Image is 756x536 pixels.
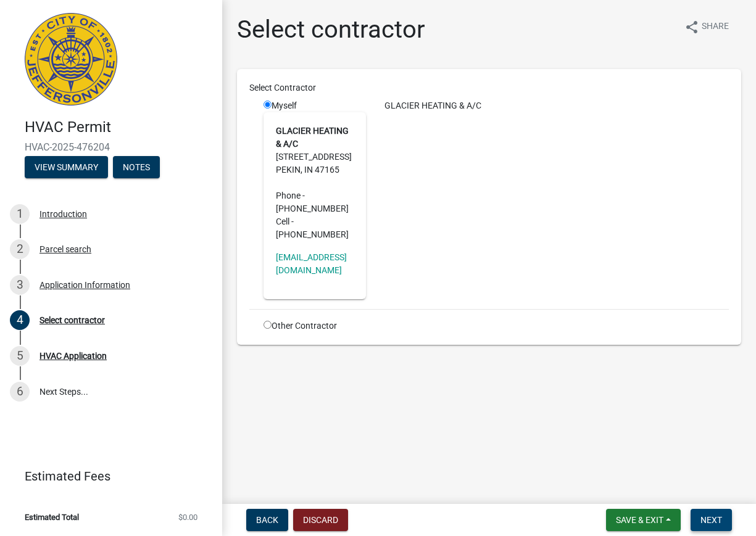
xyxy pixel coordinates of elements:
[10,204,30,224] div: 1
[246,509,288,531] button: Back
[276,252,347,275] a: [EMAIL_ADDRESS][DOMAIN_NAME]
[25,156,108,178] button: View Summary
[691,509,732,531] button: Next
[276,126,349,149] strong: GLACIER HEATING & A/C
[256,515,278,525] span: Back
[684,20,699,35] i: share
[276,125,354,241] address: [STREET_ADDRESS] PEKIN, IN 47165
[237,15,425,44] h1: Select contractor
[10,346,30,366] div: 5
[10,239,30,259] div: 2
[39,281,130,289] div: Application Information
[113,156,160,178] button: Notes
[254,320,375,332] div: Other Contractor
[276,216,294,226] abbr: Cell -
[276,191,305,200] abbr: Phone -
[375,99,738,112] div: GLACIER HEATING & A/C
[25,141,197,153] span: HVAC-2025-476204
[264,99,366,299] div: Myself
[39,352,107,360] div: HVAC Application
[240,81,738,94] div: Select Contractor
[675,15,739,39] button: shareShare
[39,210,87,218] div: Introduction
[702,20,729,35] span: Share
[700,515,722,525] span: Next
[276,204,349,213] span: [PHONE_NUMBER]
[10,382,30,402] div: 6
[10,310,30,330] div: 4
[293,509,348,531] button: Discard
[606,509,681,531] button: Save & Exit
[25,13,117,105] img: City of Jeffersonville, Indiana
[616,515,663,525] span: Save & Exit
[10,464,202,489] a: Estimated Fees
[39,316,105,324] div: Select contractor
[10,275,30,295] div: 3
[25,163,108,173] wm-modal-confirm: Summary
[113,163,160,173] wm-modal-confirm: Notes
[276,229,349,239] span: [PHONE_NUMBER]
[39,245,91,254] div: Parcel search
[25,513,79,521] span: Estimated Total
[25,118,212,136] h4: HVAC Permit
[178,513,197,521] span: $0.00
